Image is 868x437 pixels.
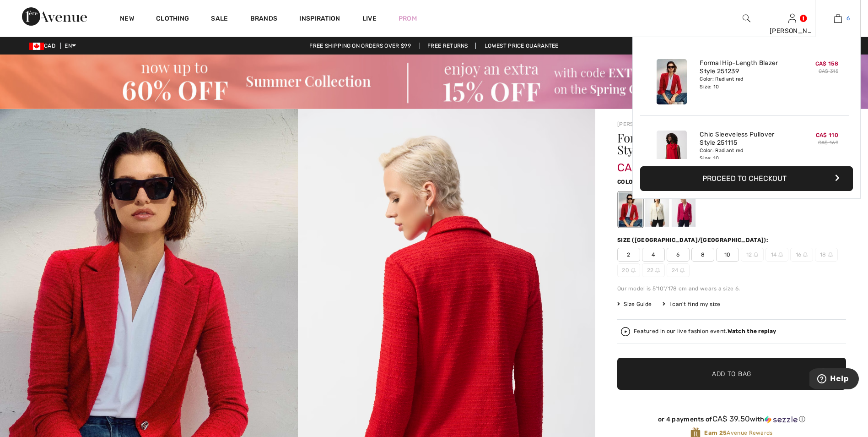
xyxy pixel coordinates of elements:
a: New [120,15,134,24]
div: or 4 payments of with [617,415,846,424]
span: Add to Bag [712,369,751,378]
a: Free Returns [420,43,476,49]
img: Watch the replay [621,327,630,336]
img: search the website [743,13,750,24]
a: Chic Sleeveless Pullover Style 251115 [700,131,790,147]
span: 8 [691,248,714,262]
div: Size ([GEOGRAPHIC_DATA]/[GEOGRAPHIC_DATA]): [617,236,770,244]
img: ring-m.svg [803,252,808,257]
img: ring-m.svg [655,268,660,273]
strong: Earn 25 [704,430,727,436]
div: Our model is 5'10"/178 cm and wears a size 6. [617,284,846,293]
span: 2 [617,248,640,262]
span: Inspiration [299,15,340,24]
a: Lowest Price Guarantee [477,43,566,49]
div: Pink [672,192,695,227]
img: Canadian Dollar [29,43,44,50]
img: ring-m.svg [828,252,833,257]
h1: Formal Hip-length Blazer Style 251239 [617,132,808,156]
a: Formal Hip-Length Blazer Style 251239 [700,59,790,76]
span: CA$ 39.50 [712,414,750,423]
a: Clothing [156,15,189,24]
img: My Bag [834,13,842,24]
span: 6 [846,14,850,22]
img: ring-m.svg [680,268,685,273]
img: Sezzle [765,415,798,424]
span: 16 [790,248,813,262]
span: EN [65,43,76,49]
span: 24 [667,263,690,277]
img: My Info [788,13,796,24]
span: 12 [741,248,764,262]
img: Formal Hip-Length Blazer Style 251239 [657,59,687,104]
div: I can't find my size [663,300,720,308]
iframe: Opens a widget where you can find more information [809,368,859,391]
span: CA$ 158 [815,60,838,67]
button: Proceed to Checkout [640,166,853,191]
span: CA$ 158 [617,152,660,174]
a: Prom [399,14,417,23]
a: Live [362,14,377,23]
img: ring-m.svg [631,268,636,273]
a: 6 [815,13,860,24]
span: 10 [716,248,739,262]
span: Color: [617,179,639,185]
div: [PERSON_NAME] [770,26,814,36]
a: [PERSON_NAME] [617,121,663,127]
a: Free shipping on orders over $99 [302,43,418,49]
img: ring-m.svg [754,252,758,257]
div: Featured in our live fashion event. [634,328,776,334]
button: Add to Bag [617,358,846,390]
a: Sale [211,15,228,24]
div: or 4 payments ofCA$ 39.50withSezzle Click to learn more about Sezzle [617,415,846,427]
img: Bag.svg [818,368,828,380]
s: CA$ 315 [819,68,838,74]
div: Off White [645,192,669,227]
img: Chic Sleeveless Pullover Style 251115 [657,131,687,176]
span: 18 [815,248,838,262]
img: 1ère Avenue [22,7,87,26]
span: Size Guide [617,300,652,308]
span: 6 [667,248,690,262]
span: 20 [617,263,640,277]
img: ring-m.svg [778,252,783,257]
div: Color: Radiant red Size: 10 [700,76,790,90]
span: Avenue Rewards [704,429,772,437]
span: CAD [29,43,59,49]
span: 4 [642,248,665,262]
span: 22 [642,263,665,277]
span: CA$ 110 [816,132,838,138]
div: Color: Radiant red Size: 10 [700,147,790,162]
a: Sign In [788,14,796,22]
s: CA$ 169 [818,140,838,146]
div: Radiant red [619,192,642,227]
strong: Watch the replay [728,328,776,334]
a: Brands [250,15,278,24]
span: 14 [766,248,788,262]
